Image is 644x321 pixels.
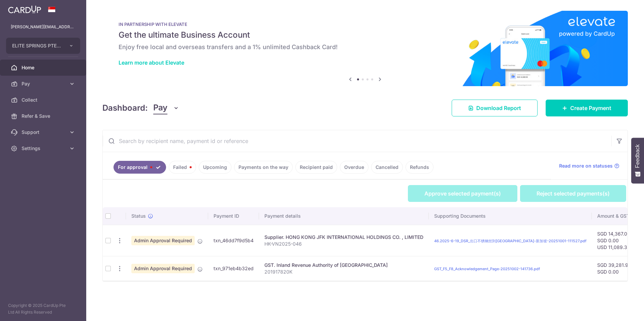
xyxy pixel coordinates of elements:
[434,266,540,271] a: GST_F5_F8_Acknowledgement_Page-20251002-141736.pdf
[22,80,66,87] span: Pay
[208,225,259,256] td: txn_46dd7f9d5b4
[371,161,403,174] a: Cancelled
[434,239,586,243] a: 46.2025-6-19_DSR_出口不锈钢丝到[GEOGRAPHIC_DATA]-新加坡-20251001-111527.pdf
[8,5,41,13] img: CardUp
[264,241,423,247] p: HK-VN2025-046
[102,102,148,114] h4: Dashboard:
[22,113,66,119] span: Refer & Save
[295,161,337,174] a: Recipient paid
[208,207,259,225] th: Payment ID
[102,11,628,86] img: Renovation banner
[635,144,641,168] span: Feedback
[429,207,592,225] th: Supporting Documents
[22,129,66,136] span: Support
[570,104,611,112] span: Create Payment
[114,161,166,174] a: For approval
[119,59,184,66] a: Learn more about Elevate
[264,234,423,241] div: Supplier. HONG KONG JFK INTERNATIONAL HOLDINGS CO. , LIMITED
[559,163,613,169] span: Read more on statuses
[119,43,612,51] h6: Enjoy free local and overseas transfers and a 1% unlimited Cashback Card!
[592,256,642,281] td: SGD 39,281.93 SGD 0.00
[559,163,619,169] a: Read more on statuses
[259,207,429,225] th: Payment details
[119,30,612,40] h5: Get the ultimate Business Account
[597,213,630,219] span: Amount & GST
[22,145,66,152] span: Settings
[199,161,231,174] a: Upcoming
[103,130,611,152] input: Search by recipient name, payment id or reference
[546,100,628,116] a: Create Payment
[131,236,195,245] span: Admin Approval Required
[234,161,293,174] a: Payments on the way
[208,256,259,281] td: txn_971eb4b32ed
[12,42,62,49] span: ELITE SPRINGS PTE. LTD.
[452,100,538,116] a: Download Report
[264,269,423,275] p: 201917820K
[592,225,642,256] td: SGD 14,367.00 SGD 0.00 USD 11,089.35
[340,161,368,174] a: Overdue
[11,24,75,30] p: [PERSON_NAME][EMAIL_ADDRESS][DOMAIN_NAME]
[131,264,195,273] span: Admin Approval Required
[476,104,521,112] span: Download Report
[22,97,66,103] span: Collect
[631,138,644,183] button: Feedback - Show survey
[406,161,433,174] a: Refunds
[153,102,167,114] span: Pay
[131,213,146,219] span: Status
[6,38,80,54] button: ELITE SPRINGS PTE. LTD.
[153,102,179,114] button: Pay
[264,262,423,269] div: GST. Inland Revenue Authority of [GEOGRAPHIC_DATA]
[119,22,612,27] p: IN PARTNERSHIP WITH ELEVATE
[169,161,196,174] a: Failed
[22,64,66,71] span: Home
